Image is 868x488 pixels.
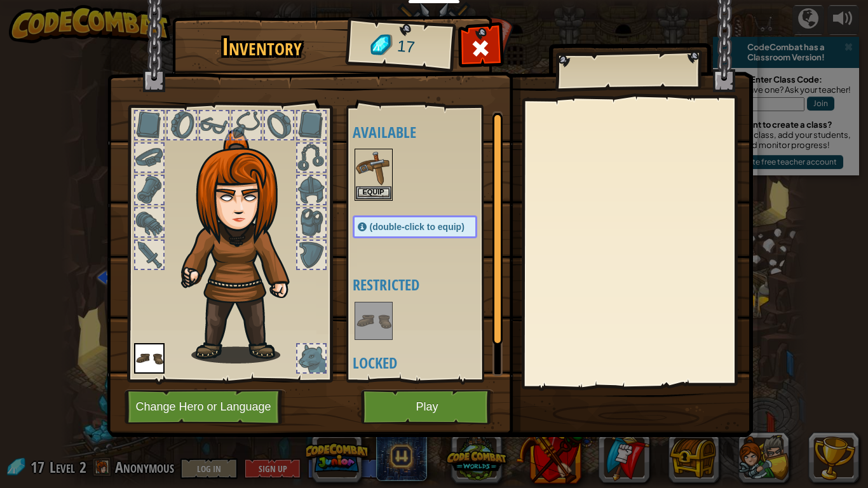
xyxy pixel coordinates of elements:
button: Equip [356,186,391,200]
span: 17 [396,35,416,59]
img: portrait.png [356,150,391,186]
h4: Locked [353,355,503,371]
h1: Inventory [181,34,343,60]
img: hair_f2.png [175,130,312,363]
span: (double-click to equip) [370,222,465,232]
button: Change Hero or Language [125,390,286,424]
h4: Available [353,124,503,140]
h4: Restricted [353,276,503,293]
img: portrait.png [134,343,165,374]
button: Play [361,390,494,424]
img: portrait.png [356,303,391,339]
